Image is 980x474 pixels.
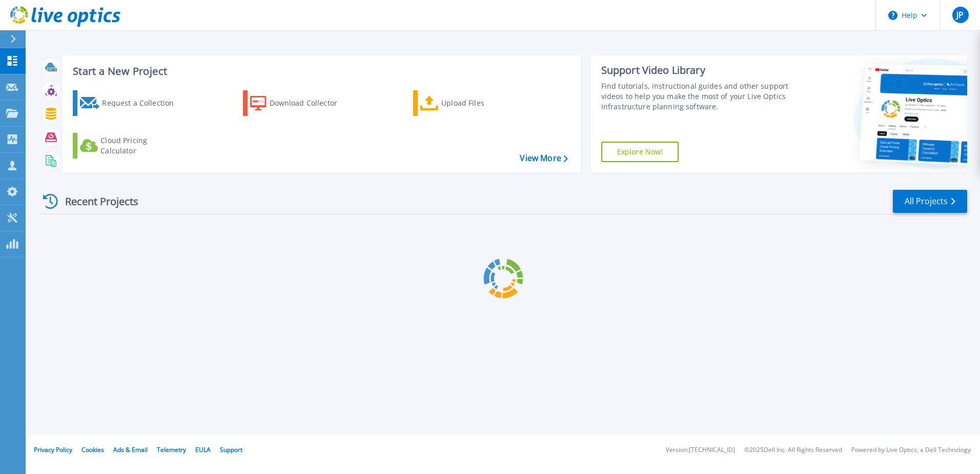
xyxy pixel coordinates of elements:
a: Request a Collection [73,90,187,116]
div: Upload Files [441,93,523,113]
a: Upload Files [413,90,527,116]
a: View More [520,153,567,163]
a: Cookies [81,445,104,454]
li: Version: [TECHNICAL_ID] [666,447,735,453]
div: Download Collector [270,93,352,113]
a: Cloud Pricing Calculator [73,133,187,159]
div: Request a Collection [102,93,184,113]
li: Powered by Live Optics, a Dell Technology [851,447,971,453]
div: Support Video Library [601,64,793,77]
a: Explore Now! [601,142,679,162]
div: Find tutorials, instructional guides and other support videos to help you make the most of your L... [601,81,793,112]
span: JP [956,11,964,19]
a: EULA [195,445,211,454]
a: Telemetry [157,445,186,454]
li: © 2025 Dell Inc. All Rights Reserved [744,447,842,453]
a: Support [220,445,242,454]
a: Download Collector [243,90,357,116]
a: Privacy Policy [34,445,72,454]
div: Recent Projects [39,189,152,214]
a: All Projects [893,190,967,213]
a: Ads & Email [113,445,148,454]
h3: Start a New Project [73,66,567,77]
div: Cloud Pricing Calculator [100,135,182,156]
